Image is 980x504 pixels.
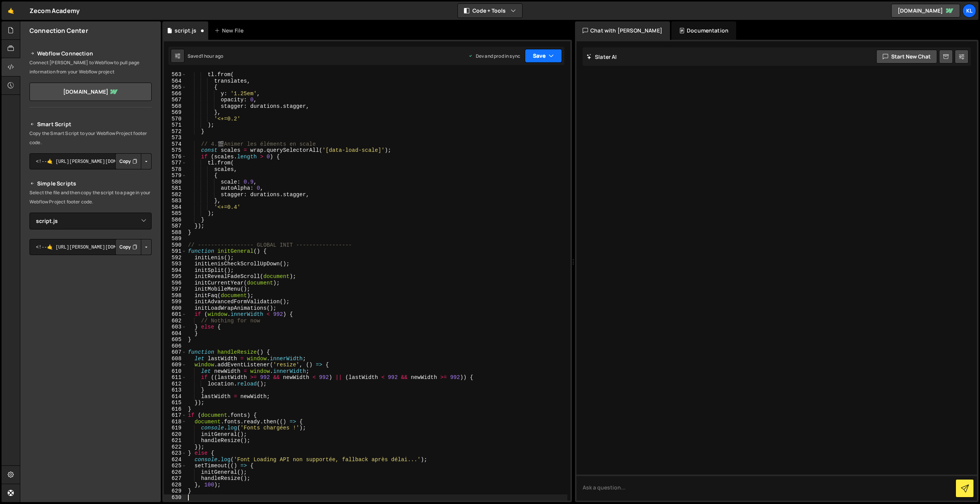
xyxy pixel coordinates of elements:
div: 601 [164,311,186,318]
div: 587 [164,223,186,229]
div: 611 [164,374,186,381]
div: 604 [164,330,186,337]
div: 610 [164,368,186,375]
div: 625 [164,463,186,469]
div: 568 [164,103,186,110]
div: 574 [164,141,186,148]
button: Start new chat [876,50,937,63]
div: 599 [164,299,186,305]
a: [DOMAIN_NAME] [891,4,960,18]
div: 628 [164,482,186,488]
div: 600 [164,305,186,312]
div: 583 [164,198,186,204]
div: script.js [175,27,196,34]
div: 589 [164,236,186,242]
div: 630 [164,494,186,501]
div: 593 [164,261,186,267]
div: Zecom Academy [29,6,80,15]
h2: Connection Center [29,26,88,35]
div: 573 [164,135,186,141]
div: 596 [164,280,186,286]
a: Kl [962,4,976,18]
div: 590 [164,242,186,249]
p: Connect [PERSON_NAME] to Webflow to pull page information from your Webflow project [29,58,152,76]
div: Button group with nested dropdown [115,239,152,255]
div: 613 [164,387,186,393]
div: 569 [164,109,186,116]
div: 591 [164,248,186,255]
div: 606 [164,343,186,350]
div: 619 [164,425,186,431]
div: 627 [164,475,186,482]
div: 594 [164,267,186,274]
div: 1 hour ago [201,53,224,59]
div: 580 [164,179,186,185]
div: 608 [164,356,186,362]
button: Code + Tools [458,4,522,18]
p: Copy the Smart Script to your Webflow Project footer code. [29,129,152,147]
div: Button group with nested dropdown [115,153,152,169]
div: 584 [164,204,186,211]
div: 626 [164,469,186,476]
p: Select the file and then copy the script to a page in your Webflow Project footer code. [29,188,152,206]
div: 595 [164,273,186,280]
div: Dev and prod in sync [468,53,520,59]
div: Chat with [PERSON_NAME] [575,21,670,40]
div: Saved [188,53,223,59]
div: 571 [164,122,186,128]
div: 622 [164,444,186,450]
div: 585 [164,210,186,217]
div: 616 [164,406,186,413]
div: 618 [164,419,186,425]
button: Copy [115,153,141,169]
div: 564 [164,78,186,85]
div: 588 [164,229,186,236]
div: 577 [164,160,186,166]
div: New File [214,27,247,34]
div: 565 [164,84,186,91]
textarea: <!--🤙 [URL][PERSON_NAME][DOMAIN_NAME]> <script>document.addEventListener("DOMContentLoaded", func... [29,153,152,169]
div: Documentation [671,21,736,40]
iframe: YouTube video player [29,341,152,410]
div: 629 [164,488,186,494]
div: 612 [164,381,186,387]
div: 575 [164,147,186,154]
a: [DOMAIN_NAME] [29,83,152,101]
div: 579 [164,172,186,179]
div: 603 [164,324,186,330]
div: 597 [164,286,186,293]
div: 621 [164,437,186,444]
div: 563 [164,72,186,78]
h2: Smart Script [29,120,152,129]
div: 624 [164,457,186,463]
div: 586 [164,217,186,223]
div: 567 [164,97,186,103]
iframe: YouTube video player [29,268,152,337]
div: 581 [164,185,186,192]
div: 605 [164,337,186,343]
h2: Webflow Connection [29,49,152,58]
a: 🤙 [2,2,20,20]
div: 582 [164,192,186,198]
div: 576 [164,154,186,160]
div: 570 [164,116,186,122]
h2: Slater AI [586,53,617,60]
div: 620 [164,431,186,438]
div: 609 [164,362,186,368]
div: 607 [164,349,186,356]
h2: Simple Scripts [29,179,152,188]
div: 615 [164,400,186,406]
textarea: <!--🤙 [URL][PERSON_NAME][DOMAIN_NAME]> <script>document.addEventListener("DOMContentLoaded", func... [29,239,152,255]
button: Copy [115,239,141,255]
div: 566 [164,91,186,97]
div: 578 [164,166,186,173]
div: 592 [164,255,186,261]
div: 572 [164,128,186,135]
div: 617 [164,412,186,419]
div: 614 [164,393,186,400]
div: 598 [164,293,186,299]
button: Save [525,49,562,63]
div: 623 [164,450,186,457]
div: 602 [164,318,186,324]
